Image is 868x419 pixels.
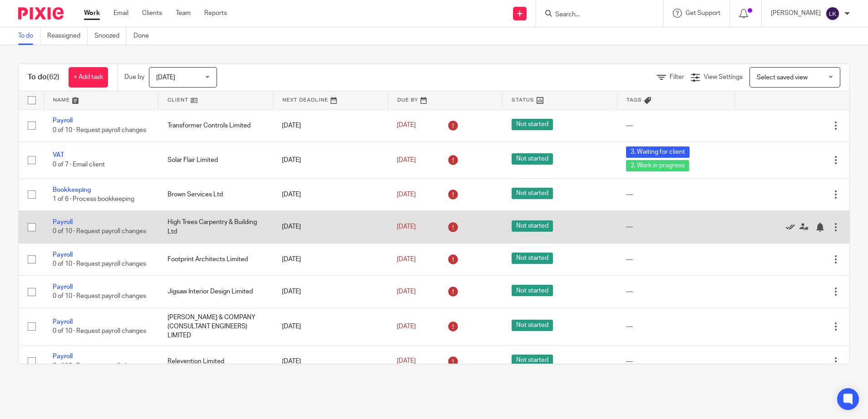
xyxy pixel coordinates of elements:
[786,222,799,231] a: Mark as done
[53,187,91,193] a: Bookkeeping
[626,160,689,171] span: 2. Work in progress
[397,191,416,198] span: [DATE]
[53,161,105,168] span: 0 of 7 · Email client
[18,7,64,19] img: Pixie
[670,74,684,80] span: Filter
[273,141,388,178] td: [DATE]
[771,9,821,18] p: [PERSON_NAME]
[53,127,146,133] span: 0 of 10 · Request payroll changes
[47,73,59,81] span: (62)
[626,97,642,102] span: Tags
[397,288,416,295] span: [DATE]
[28,73,59,82] h1: To do
[53,252,73,258] a: Payroll
[397,157,416,163] span: [DATE]
[397,358,416,365] span: [DATE]
[124,73,144,82] p: Due by
[512,285,553,296] span: Not started
[397,224,416,230] span: [DATE]
[626,222,725,231] div: ---
[113,9,128,18] a: Email
[626,322,725,331] div: ---
[512,355,553,366] span: Not started
[204,9,227,18] a: Reports
[53,152,64,158] a: VAT
[273,211,388,243] td: [DATE]
[53,293,146,300] span: 0 of 10 · Request payroll changes
[53,363,146,369] span: 0 of 10 · Request payroll changes
[84,9,100,18] a: Work
[53,284,73,290] a: Payroll
[273,109,388,141] td: [DATE]
[512,119,553,130] span: Not started
[273,276,388,308] td: [DATE]
[47,27,88,45] a: Reassigned
[554,11,636,19] input: Search
[757,74,808,81] span: Select saved view
[273,345,388,377] td: [DATE]
[626,357,725,366] div: ---
[53,196,134,202] span: 1 of 6 · Process bookkeeping
[512,320,553,331] span: Not started
[53,353,73,360] a: Payroll
[158,109,273,141] td: Transformer Controls Limited
[397,256,416,263] span: [DATE]
[397,323,416,330] span: [DATE]
[133,27,156,45] a: Done
[158,243,273,275] td: Footprint Architects Limited
[512,188,553,199] span: Not started
[512,153,553,165] span: Not started
[512,253,553,264] span: Not started
[18,27,40,45] a: To do
[158,308,273,345] td: [PERSON_NAME] & COMPANY (CONSULTANT ENGINEERS) LIMITED
[626,146,690,158] span: 3. Waiting for client
[158,276,273,308] td: Jigsaw Interior Design Limited
[142,9,162,18] a: Clients
[158,211,273,243] td: High Trees Carpentry & Building Ltd
[53,261,146,267] span: 0 of 10 · Request payroll changes
[704,74,743,80] span: View Settings
[273,308,388,345] td: [DATE]
[176,9,191,18] a: Team
[53,117,73,124] a: Payroll
[825,6,840,21] img: svg%3E
[626,121,725,130] div: ---
[512,220,553,232] span: Not started
[626,287,725,296] div: ---
[273,243,388,275] td: [DATE]
[626,255,725,264] div: ---
[158,178,273,210] td: Brown Services Ltd
[53,319,73,325] a: Payroll
[686,10,720,16] span: Get Support
[69,67,108,88] a: + Add task
[53,328,146,334] span: 0 of 10 · Request payroll changes
[626,190,725,199] div: ---
[158,141,273,178] td: Solar Flair Limited
[94,27,127,45] a: Snoozed
[273,178,388,210] td: [DATE]
[156,74,175,81] span: [DATE]
[158,345,273,377] td: Relevention Limited
[53,229,146,235] span: 0 of 10 · Request payroll changes
[53,219,73,225] a: Payroll
[397,122,416,129] span: [DATE]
